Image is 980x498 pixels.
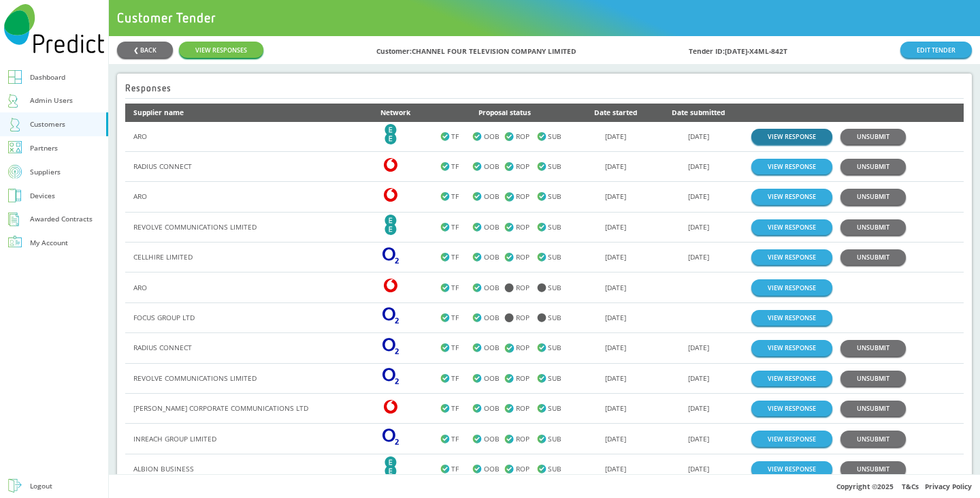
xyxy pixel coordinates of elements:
button: UNSUBMIT [840,371,906,386]
button: UNSUBMIT [840,431,906,446]
a: CELLHIRE LIMITED [133,252,193,262]
div: Customers [30,118,65,131]
a: Privacy Policy [925,482,972,491]
div: OOB [472,281,504,294]
div: TF [440,433,472,446]
img: Predict Mobile [4,4,104,53]
a: VIEW RESPONSE [751,461,832,477]
a: VIEW RESPONSES [179,42,263,57]
a: VIEW RESPONSE [751,159,832,174]
div: OOB [472,251,504,264]
div: Supplier name [133,106,364,119]
div: TF [440,402,472,415]
a: EDIT TENDER [900,42,972,57]
a: TF OOB ROP SUB [440,341,569,354]
a: REVOLVE COMMUNICATIONS LIMITED [133,222,257,232]
div: TF [440,160,472,173]
a: REVOLVE COMMUNICATIONS LIMITED [133,373,257,383]
a: [DATE] [688,131,709,141]
a: VIEW RESPONSE [751,431,832,446]
button: UNSUBMIT [840,129,906,144]
a: TF OOB ROP SUB [440,251,569,264]
div: Suppliers [30,166,61,178]
a: RADIUS CONNECT [133,161,192,171]
div: Awarded Contracts [30,213,93,225]
div: SUB [537,463,569,476]
a: [DATE] [605,313,626,322]
h2: Responses [125,83,171,93]
div: TF [440,311,472,324]
a: ARO [133,283,147,292]
a: [DATE] [605,434,626,443]
div: SUB [537,433,569,446]
div: SUB [537,160,569,173]
a: TF OOB ROP SUB [440,190,569,203]
a: [DATE] [688,161,709,171]
a: [DATE] [688,464,709,473]
a: VIEW RESPONSE [751,249,832,265]
div: ROP [504,130,536,143]
a: [DATE] [605,222,626,232]
a: TF OOB ROP SUB [440,281,569,294]
div: ROP [504,463,536,476]
div: OOB [472,372,504,385]
a: [DATE] [688,343,709,352]
div: OOB [472,160,504,173]
a: [DATE] [688,252,709,262]
button: UNSUBMIT [840,340,906,356]
a: VIEW RESPONSE [751,189,832,204]
a: FOCUS GROUP LTD [133,313,195,322]
div: Customer: CHANNEL FOUR TELEVISION COMPANY LIMITED [376,42,576,58]
div: SUB [537,341,569,354]
div: SUB [537,281,569,294]
a: [DATE] [688,403,709,413]
div: ROP [504,433,536,446]
button: UNSUBMIT [840,401,906,416]
a: [DATE] [688,373,709,383]
button: UNSUBMIT [840,461,906,477]
div: SUB [537,130,569,143]
a: [DATE] [605,283,626,292]
a: [DATE] [605,403,626,413]
a: VIEW RESPONSE [751,401,832,416]
div: SUB [537,402,569,415]
div: OOB [472,402,504,415]
a: [DATE] [605,131,626,141]
div: Partners [30,142,58,155]
div: ROP [504,311,536,324]
a: TF OOB ROP SUB [440,311,569,324]
a: [DATE] [688,222,709,232]
div: TF [440,341,472,354]
div: SUB [537,372,569,385]
div: TF [440,463,472,476]
a: [DATE] [605,161,626,171]
a: VIEW RESPONSE [751,340,832,356]
div: ROP [504,372,536,385]
div: ROP [504,251,536,264]
div: Proposal status [440,106,569,119]
a: TF OOB ROP SUB [440,372,569,385]
div: OOB [472,433,504,446]
a: INREACH GROUP LIMITED [133,434,216,443]
div: Date started [585,106,645,119]
div: Tender ID: [DATE]-X4ML-842T [689,42,787,58]
a: [DATE] [688,191,709,201]
a: RADIUS CONNECT [133,343,192,352]
a: VIEW RESPONSE [751,371,832,386]
div: Devices [30,189,55,202]
div: Logout [30,480,52,493]
div: SUB [537,251,569,264]
a: TF OOB ROP SUB [440,130,569,143]
a: TF OOB ROP SUB [440,221,569,234]
div: SUB [537,190,569,203]
a: TF OOB ROP SUB [440,160,569,173]
div: TF [440,281,472,294]
button: ❮ BACK [117,42,173,57]
div: OOB [472,311,504,324]
a: [DATE] [605,252,626,262]
a: [DATE] [605,191,626,201]
div: SUB [537,221,569,234]
div: ROP [504,160,536,173]
a: [DATE] [688,434,709,443]
a: TF OOB ROP SUB [440,402,569,415]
